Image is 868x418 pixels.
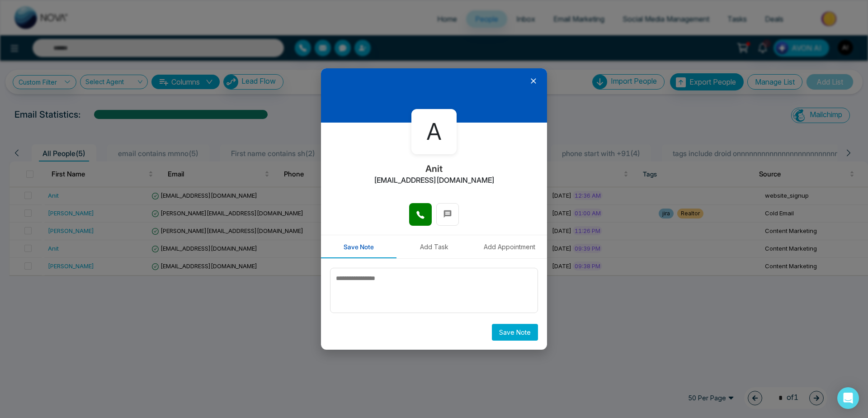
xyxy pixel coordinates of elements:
[837,387,859,409] div: Open Intercom Messenger
[321,235,396,258] button: Save Note
[472,235,547,258] button: Add Appointment
[425,163,443,174] h2: Anit
[427,115,441,149] span: A
[492,324,538,341] button: Save Note
[396,235,472,258] button: Add Task
[374,176,495,185] h2: [EMAIL_ADDRESS][DOMAIN_NAME]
